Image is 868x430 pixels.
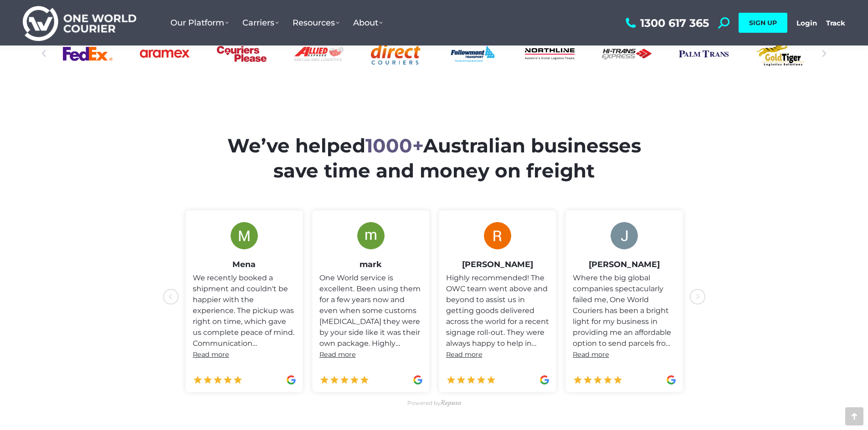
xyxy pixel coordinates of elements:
img: One World Courier [23,5,136,41]
a: 1300 617 365 [623,17,709,29]
span: 1000+ [365,134,423,157]
a: Resources [286,9,346,37]
a: Carriers [236,9,286,37]
h2: We’ve helped Australian businesses save time and money on freight [207,133,661,183]
span: Our Platform [170,18,229,28]
a: gb [756,38,806,70]
a: Couriers Please logo [217,38,267,70]
a: Hi-Trans_logo [602,38,652,70]
a: Allied Express logo [294,38,344,70]
span: About [353,18,383,28]
a: SIGN UP [739,13,787,33]
span: Resources [293,18,339,28]
a: Aramex_logo [140,38,190,70]
span: SIGN UP [749,19,777,27]
div: 13 / 25 [679,38,729,70]
a: Login [796,19,817,27]
div: Slides [63,38,806,70]
a: About [346,9,390,37]
div: 8 / 25 [294,38,344,70]
div: 7 / 25 [217,38,267,70]
div: 10 / 25 [448,38,498,70]
a: Palm-Trans-logo_x2-1 [679,38,729,70]
a: FedEx logo [63,38,113,70]
div: 14 / 25 [756,38,806,70]
span: Carriers [242,18,279,28]
a: Our Platform [164,9,236,37]
a: Followmont transoirt web logo [448,38,498,70]
div: 6 / 25 [140,38,190,70]
div: 9 / 25 [371,38,421,70]
div: 5 / 25 [63,38,113,70]
a: Northline logo [525,38,575,70]
div: 11 / 25 [525,38,575,70]
a: Track [826,19,845,27]
div: 12 / 25 [602,38,652,70]
a: Direct Couriers logo [371,38,421,70]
